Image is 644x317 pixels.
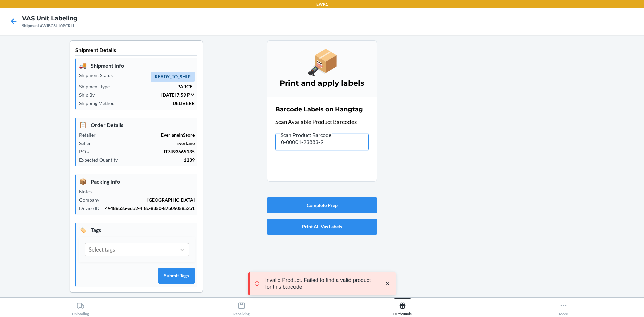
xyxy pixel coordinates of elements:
button: Outbounds [322,298,483,316]
p: Invalid Product. Failed to find a valid product for this barcode. [265,277,378,290]
p: [GEOGRAPHIC_DATA] [105,196,195,203]
button: More [483,298,644,316]
p: Shipment Info [79,61,195,70]
p: Everlane [96,140,195,147]
p: PARCEL [115,83,195,90]
span: 🚚 [79,61,87,70]
p: DELIVERR [120,100,195,107]
p: 49486b3a-ecb2-4f8c-8350-87b05058a2a1 [105,205,195,212]
span: 🏷️ [79,225,87,234]
p: 1139 [123,156,195,163]
p: Notes [79,188,97,195]
p: Order Details [79,120,195,129]
div: Shipment #WJBC3UJ0PCRJJ [22,23,78,29]
span: Scan Product Barcode [280,131,332,138]
div: Outbounds [393,299,412,316]
p: PO # [79,148,95,155]
div: Receiving [233,299,250,316]
span: 📋 [79,120,87,129]
p: Device ID [79,205,105,212]
svg: close toast [384,280,391,287]
p: Ship By [79,91,100,98]
div: Select tags [89,245,115,254]
button: Print All Vas Labels [267,219,377,235]
p: Packing Info [79,177,195,186]
span: 📦 [79,177,87,186]
p: IT7493665135 [95,148,195,155]
p: Shipment Type [79,83,115,90]
p: Shipping Method [79,100,120,107]
p: Tags [79,225,195,234]
h3: Print and apply labels [275,78,369,89]
h2: Barcode Labels on Hangtag [275,105,363,114]
p: Shipment Details [75,46,197,56]
h4: VAS Unit Labeling [22,14,78,23]
p: Company [79,196,105,203]
input: Scan Product Barcode [275,134,369,150]
p: EverlaneInStore [101,131,195,138]
p: EWR1 [316,1,328,7]
p: Shipment Status [79,72,118,79]
p: Scan Available Product Barcodes [275,118,369,126]
button: Submit Tags [158,268,195,284]
p: Seller [79,140,96,147]
p: Retailer [79,131,101,138]
button: Receiving [161,298,322,316]
div: More [559,299,568,316]
span: READY_TO_SHIP [151,72,195,82]
p: Expected Quantity [79,156,123,163]
button: Complete Prep [267,197,377,213]
p: [DATE] 7:59 PM [100,91,195,98]
div: Unloading [72,299,89,316]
